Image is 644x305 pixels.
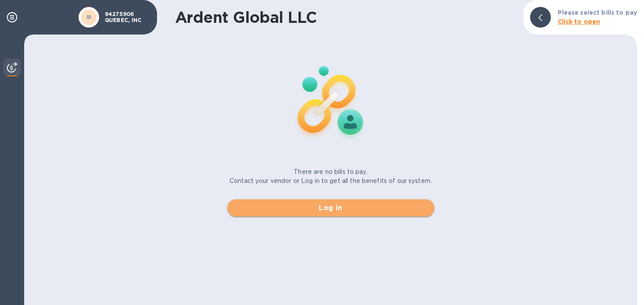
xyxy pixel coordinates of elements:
[558,18,600,25] b: Click to open
[227,199,434,217] button: Log in
[175,8,516,26] h1: Ardent Global LLC
[105,11,148,23] p: 94275906 QUEBEC, INC
[234,203,427,213] span: Log in
[229,167,432,186] p: There are no bills to pay. Contact your vendor or Log in to get all the benefits of our system.
[86,14,92,20] b: 9I
[558,9,637,16] b: Please select bills to pay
